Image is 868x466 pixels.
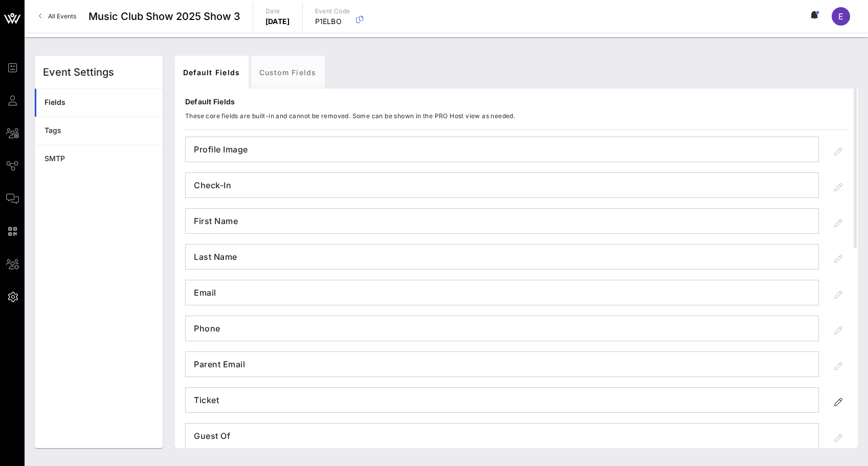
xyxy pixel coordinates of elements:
[186,428,818,444] h4: Guest Of
[315,16,350,27] p: P1ELBO
[35,145,163,173] a: SMTP
[33,8,82,25] a: All Events
[44,98,154,107] div: Fields
[43,64,114,80] div: Event Settings
[265,16,290,27] p: [DATE]
[315,6,350,16] p: Event Code
[88,9,240,24] span: Music Club Show 2025 Show 3
[186,356,818,372] h4: Parent Email
[186,213,818,229] h4: First Name
[838,11,843,21] span: E
[832,7,850,26] div: E
[265,6,290,16] p: Date
[186,141,818,158] h4: Profile Image
[185,97,515,107] p: Default Fields
[186,284,818,301] h4: Email
[35,117,163,145] a: Tags
[186,249,818,265] h4: Last Name
[35,88,163,117] a: Fields
[44,154,154,163] div: SMTP
[186,320,818,337] h4: Phone
[48,12,76,20] span: All Events
[186,177,818,193] h4: Check-In
[44,126,154,135] div: Tags
[185,111,515,121] p: These core fields are built-in and cannot be removed. Some can be shown in the PRO Host view as n...
[175,56,249,88] a: Default Fields
[186,392,818,408] h4: Ticket
[251,56,325,88] a: Custom Fields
